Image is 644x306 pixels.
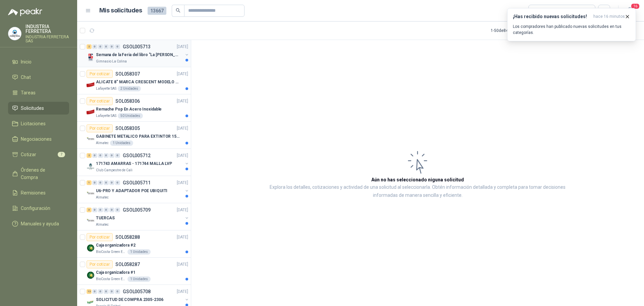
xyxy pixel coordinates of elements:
div: 0 [115,153,120,158]
span: 7 [58,152,65,157]
div: 1 - 50 de 8404 [491,25,534,36]
div: 0 [92,44,97,49]
div: 1 Unidades [127,276,151,282]
div: 0 [115,289,120,294]
p: Lafayette SAS [96,86,116,91]
div: 0 [109,180,114,185]
p: SOL058307 [115,72,140,76]
p: GSOL005713 [123,44,151,49]
button: 16 [624,5,636,17]
a: Por cotizarSOL058287[DATE] Company LogoCaja organizadora #1BioCosta Green Energy S.A.S1 Unidades [77,258,191,285]
a: Inicio [8,55,69,68]
div: 50 Unidades [118,113,143,119]
div: 0 [115,44,120,49]
h3: ¡Has recibido nuevas solicitudes! [513,14,591,19]
div: 2 [87,44,92,49]
p: SOLICITUD DE COMPRA 2305-2306 [96,297,163,303]
div: 1 Unidades [110,140,133,146]
span: Negociaciones [21,135,52,143]
div: 13 [87,289,92,294]
p: Caja organizadora #2 [96,242,136,249]
p: ALICATE 8" MARCA CRESCENT MODELO 38008tv [96,79,179,85]
div: 0 [92,180,97,185]
img: Logo peakr [8,8,42,16]
p: Almatec [96,222,109,227]
div: Por cotizar [87,233,113,241]
span: Tareas [21,89,36,96]
span: 13667 [148,7,166,15]
p: Club Campestre de Cali [96,168,132,173]
p: GSOL005709 [123,208,151,212]
p: BioCosta Green Energy S.A.S [96,249,126,255]
a: Cotizar7 [8,148,69,161]
h1: Mis solicitudes [99,6,142,15]
p: Los compradores han publicado nuevas solicitudes en tus categorías. [513,24,630,36]
a: Chat [8,71,69,84]
span: hace 16 minutos [593,14,625,19]
p: TUERCAS [96,215,115,221]
p: SOL058288 [115,235,140,239]
span: Configuración [21,205,50,212]
img: Company Logo [87,53,95,61]
button: ¡Has recibido nuevas solicitudes!hace 16 minutos Los compradores han publicado nuevas solicitudes... [507,8,636,41]
div: 0 [104,153,109,158]
div: Por cotizar [87,97,113,105]
img: Company Logo [87,244,95,252]
h3: Aún no has seleccionado niguna solicitud [371,176,464,183]
p: Caja organizadora #1 [96,269,136,276]
div: 3 [87,208,92,212]
span: 16 [631,3,640,9]
p: [DATE] [177,152,188,159]
img: Company Logo [87,217,95,225]
p: Lafayette SAS [96,113,116,119]
a: 1 0 0 0 0 0 GSOL005711[DATE] Company LogoU6-PRO Y ADAPTADOR POE UBIQUITIAlmatec [87,179,190,200]
p: [DATE] [177,98,188,104]
div: 1 Unidades [127,249,151,255]
a: Manuales y ayuda [8,217,69,230]
div: 0 [98,180,103,185]
p: 171743 AMARRAS - 171744 MALLA LVP [96,161,172,167]
div: 0 [104,44,109,49]
div: 0 [104,180,109,185]
a: Solicitudes [8,102,69,115]
p: Remache Pop En Acero Inoxidable [96,106,162,113]
p: SOL058287 [115,262,140,267]
div: 2 [87,153,92,158]
a: Licitaciones [8,117,69,130]
div: 0 [92,289,97,294]
p: Almatec [96,140,109,146]
p: Explora los detalles, cotizaciones y actividad de una solicitud al seleccionarla. Obtén informaci... [258,183,577,200]
span: Manuales y ayuda [21,220,59,227]
div: 2 Unidades [118,86,141,91]
img: Company Logo [8,27,21,40]
a: Negociaciones [8,133,69,145]
img: Company Logo [87,108,95,116]
div: Por cotizar [87,70,113,78]
div: 0 [104,289,109,294]
span: Remisiones [21,189,46,196]
a: Órdenes de Compra [8,164,69,184]
a: 2 0 0 0 0 0 GSOL005712[DATE] Company Logo171743 AMARRAS - 171744 MALLA LVPClub Campestre de Cali [87,151,190,173]
p: GABINETE METALICO PARA EXTINTOR 15 LB [96,133,179,140]
p: Gimnasio La Colina [96,59,127,64]
a: 2 0 0 0 0 0 GSOL005713[DATE] Company LogoSemana de la Feria del libro "La [PERSON_NAME]"Gimnasio ... [87,43,190,64]
img: Company Logo [87,135,95,143]
span: Solicitudes [21,104,44,112]
img: Company Logo [87,189,95,198]
div: 0 [115,208,120,212]
div: 1 [87,180,92,185]
p: Almatec [96,195,109,200]
p: [DATE] [177,180,188,186]
span: Licitaciones [21,120,46,127]
p: [DATE] [177,71,188,77]
span: Inicio [21,58,32,65]
p: GSOL005708 [123,289,151,294]
img: Company Logo [87,162,95,170]
a: Por cotizarSOL058305[DATE] Company LogoGABINETE METALICO PARA EXTINTOR 15 LBAlmatec1 Unidades [77,122,191,149]
p: [DATE] [177,234,188,241]
p: [DATE] [177,125,188,132]
p: SOL058306 [115,99,140,103]
div: 0 [98,153,103,158]
div: Por cotizar [87,260,113,268]
div: 0 [109,44,114,49]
